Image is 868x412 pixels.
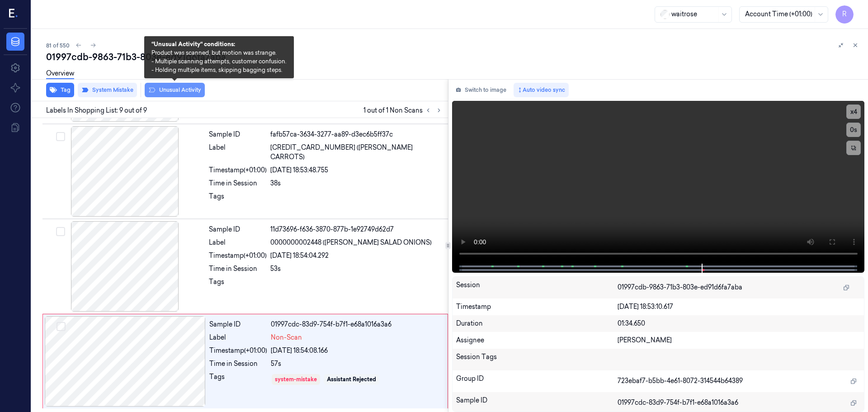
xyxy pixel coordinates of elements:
span: 0000000002448 ([PERSON_NAME] SALAD ONIONS) [270,238,432,247]
span: Labels In Shopping List: 9 out of 9 [46,106,147,115]
span: Non-Scan [271,333,302,342]
div: [DATE] 18:53:10.617 [618,302,860,312]
div: [DATE] 18:54:04.292 [270,251,443,260]
a: Overview [46,69,74,79]
div: Session Tags [456,352,618,367]
div: Time in Session [209,179,267,188]
div: Label [209,333,267,342]
div: system-mistake [275,375,317,384]
div: Sample ID [209,130,267,139]
button: 0s [846,123,861,137]
button: Tag [46,83,74,97]
div: 53s [270,264,443,274]
button: Switch to image [452,83,510,97]
div: Sample ID [209,225,267,234]
div: Label [209,143,267,162]
div: 01997cdc-83d9-754f-b7f1-e68a1016a3a6 [271,320,442,329]
button: Auto video sync [514,83,569,97]
span: 1 out of 1 Non Scans [363,105,444,116]
button: Select row [56,227,65,236]
div: Label [209,238,267,247]
div: Timestamp (+01:00) [209,251,267,260]
div: 11d73696-f636-3870-877b-1e92749d62d7 [270,225,443,234]
button: Select row [56,132,65,141]
div: [PERSON_NAME] [618,336,860,345]
div: fafb57ca-3634-3277-aa89-d3ec6b5ff37c [270,130,443,139]
div: 01997cdb-9863-71b3-803e-ed91d6fa7aba [46,51,861,63]
div: Assistant Rejected [327,375,376,384]
div: Session [456,280,618,295]
div: Timestamp (+01:00) [209,166,267,175]
span: [CREDIT_CARD_NUMBER] ([PERSON_NAME] CARROTS) [270,143,443,162]
div: Timestamp (+01:00) [209,346,267,355]
div: Group ID [456,374,618,388]
span: 01997cdb-9863-71b3-803e-ed91d6fa7aba [618,283,742,292]
div: Sample ID [209,320,267,329]
span: 01997cdc-83d9-754f-b7f1-e68a1016a3a6 [618,398,738,407]
div: Tags [209,372,267,387]
div: Tags [209,192,267,206]
button: System Mistake [78,83,137,97]
div: Sample ID [456,396,618,410]
span: 723ebaf7-b5bb-4e61-8072-314544b64389 [618,376,743,386]
span: 81 of 550 [46,42,70,49]
div: Timestamp [456,302,618,312]
div: Time in Session [209,359,267,369]
button: x4 [846,104,861,119]
div: [DATE] 18:54:08.166 [271,346,442,355]
div: [DATE] 18:53:48.755 [270,166,443,175]
button: Select row [57,322,66,331]
button: Unusual Activity [145,83,205,97]
div: Tags [209,277,267,292]
div: 38s [270,179,443,188]
div: Duration [456,319,618,328]
button: R [835,5,854,24]
div: 57s [271,359,442,369]
div: 01:34.650 [618,319,860,328]
div: Assignee [456,336,618,345]
div: Time in Session [209,264,267,274]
